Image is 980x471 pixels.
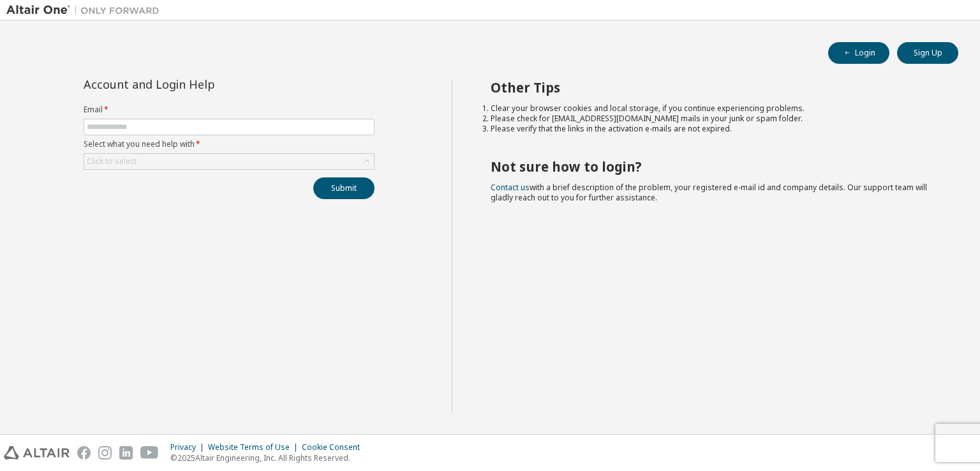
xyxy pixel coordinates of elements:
li: Please check for [EMAIL_ADDRESS][DOMAIN_NAME] mails in your junk or spam folder. [491,114,936,124]
span: with a brief description of the problem, your registered e-mail id and company details. Our suppo... [491,182,927,203]
li: Clear your browser cookies and local storage, if you continue experiencing problems. [491,103,936,114]
img: facebook.svg [77,446,91,460]
img: youtube.svg [140,446,159,460]
div: Click to select [84,154,374,169]
div: Cookie Consent [302,442,367,452]
li: Please verify that the links in the activation e-mails are not expired. [491,124,936,134]
button: Sign Up [897,42,958,64]
img: instagram.svg [98,446,112,460]
div: Account and Login Help [84,79,316,89]
h2: Other Tips [491,79,936,96]
div: Privacy [170,442,208,452]
img: linkedin.svg [119,446,133,460]
a: Contact us [491,182,530,193]
label: Email [84,105,375,115]
button: Submit [313,177,375,199]
img: Altair One [6,4,166,17]
h2: Not sure how to login? [491,158,936,175]
div: Click to select [87,156,137,167]
p: © 2025 Altair Engineering, Inc. All Rights Reserved. [170,452,367,463]
label: Select what you need help with [84,139,375,149]
div: Website Terms of Use [208,442,302,452]
button: Login [828,42,889,64]
img: altair_logo.svg [4,446,70,460]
